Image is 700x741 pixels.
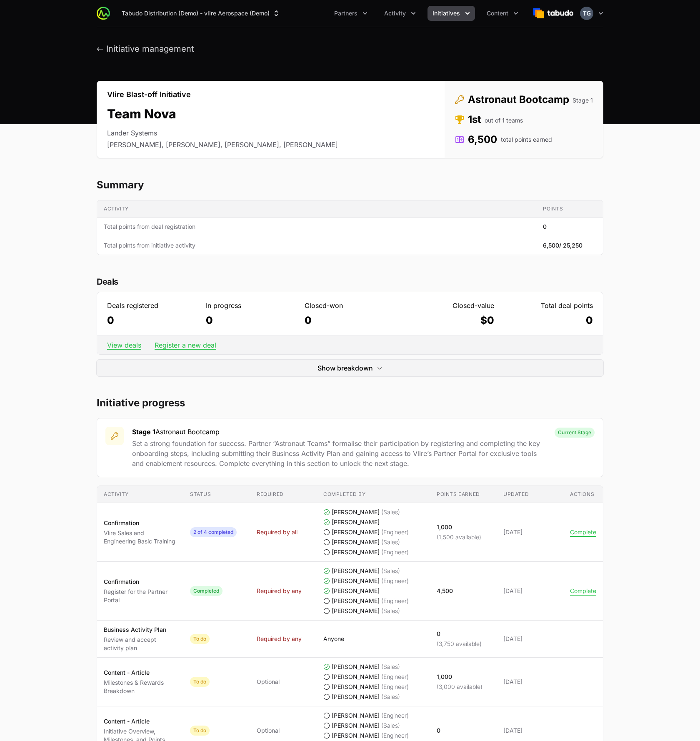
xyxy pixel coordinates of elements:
span: (Engineer) [381,711,409,720]
span: [PERSON_NAME] [332,721,380,730]
a: View deals [107,341,141,349]
button: Partners [329,6,372,21]
div: Supplier switch menu [117,6,285,21]
p: Set a strong foundation for success. Partner “Astronaut Teams” formalise their participation by r... [132,438,546,468]
span: (Sales) [381,567,400,575]
th: Updated [497,486,563,503]
span: Required by any [257,587,302,595]
span: total points earned [501,135,552,144]
section: Team Nova's details [97,81,603,158]
dd: 0 [305,314,395,327]
span: Content [487,9,508,18]
dt: Deals registered [107,300,197,310]
th: Completed by [317,486,430,503]
span: [PERSON_NAME] [332,528,380,536]
dd: 0 [502,314,593,327]
span: [PERSON_NAME] [332,508,380,516]
th: Points earned [430,486,497,503]
span: Initiatives [432,9,460,18]
dt: In progress [206,300,296,310]
span: Required by all [257,528,297,536]
li: [PERSON_NAME], [PERSON_NAME], [PERSON_NAME], [PERSON_NAME] [107,140,338,150]
span: (Engineer) [381,731,409,740]
span: Activity [384,9,406,18]
span: Total points from initiative activity [104,241,530,250]
button: Show breakdownExpand/Collapse [97,360,603,376]
span: (Engineer) [381,673,409,681]
p: Vlire Blast-off Initiative [107,90,338,100]
p: Confirmation [104,519,177,527]
span: (Sales) [381,663,400,671]
span: Stage 1 [132,428,155,436]
dd: $0 [404,314,494,327]
th: Actions [563,486,603,503]
p: 1,000 [437,673,482,681]
p: Anyone [323,635,344,643]
dd: Astronaut Bootcamp [455,93,593,106]
p: Confirmation [104,578,177,586]
section: Deal statistics [97,275,603,376]
span: Optional [257,726,280,735]
span: [PERSON_NAME] [332,538,380,546]
span: (Sales) [381,508,400,516]
th: Activity [97,200,536,218]
span: / 25,250 [559,242,582,249]
p: Content - Article [104,717,177,726]
img: Timothy Greig [580,7,593,20]
th: Points [536,200,603,218]
p: 0 [437,726,440,735]
p: (1,500 available) [437,533,481,541]
div: Content menu [482,6,523,21]
dt: Closed-won [305,300,395,310]
div: Main navigation [110,6,523,21]
button: Content [482,6,523,21]
span: [DATE] [503,587,557,595]
p: Milestones & Rewards Breakdown [104,678,177,695]
svg: Expand/Collapse [376,365,383,371]
span: [DATE] [503,726,557,735]
span: [PERSON_NAME] [332,711,380,720]
p: 1,000 [437,523,481,531]
p: Register for the Partner Portal [104,588,177,604]
span: [PERSON_NAME] [332,597,380,605]
span: [DATE] [503,635,557,643]
dd: 0 [206,314,296,327]
li: Lander Systems [107,128,338,138]
span: Stage 1 [572,96,593,105]
p: 0 [437,630,482,638]
section: Team Nova's progress summary [97,178,603,255]
p: (3,750 available) [437,640,482,648]
h2: Deals [97,275,603,288]
span: Required by any [257,635,302,643]
span: (Engineer) [381,548,409,556]
h2: Summary [97,178,603,192]
div: Initiatives menu [427,6,475,21]
span: [PERSON_NAME] [332,663,380,671]
img: ActivitySource [97,7,110,20]
span: [PERSON_NAME] [332,731,380,740]
span: [PERSON_NAME] [332,683,380,691]
dd: 6,500 [455,133,593,146]
span: Partners [334,9,357,18]
span: [PERSON_NAME] [332,567,380,575]
h3: Astronaut Bootcamp [132,427,546,437]
div: Partners menu [329,6,372,21]
span: (Engineer) [381,597,409,605]
span: (Engineer) [381,577,409,585]
span: Total points from deal registration [104,223,530,231]
p: Content - Article [104,668,177,677]
button: Complete [570,528,596,536]
dt: Total deal points [502,300,593,310]
a: Register a new deal [155,341,216,349]
span: [PERSON_NAME] [332,518,380,526]
button: Initiatives [427,6,475,21]
span: [PERSON_NAME] [332,607,380,615]
span: 6,500 [543,241,582,250]
img: Tabudo Distribution (Demo) [533,5,573,22]
span: [PERSON_NAME] [332,673,380,681]
button: Complete [570,587,596,595]
h2: Initiative progress [97,396,603,410]
span: [PERSON_NAME] [332,587,380,595]
span: (Engineer) [381,528,409,536]
p: 4,500 [437,587,453,595]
